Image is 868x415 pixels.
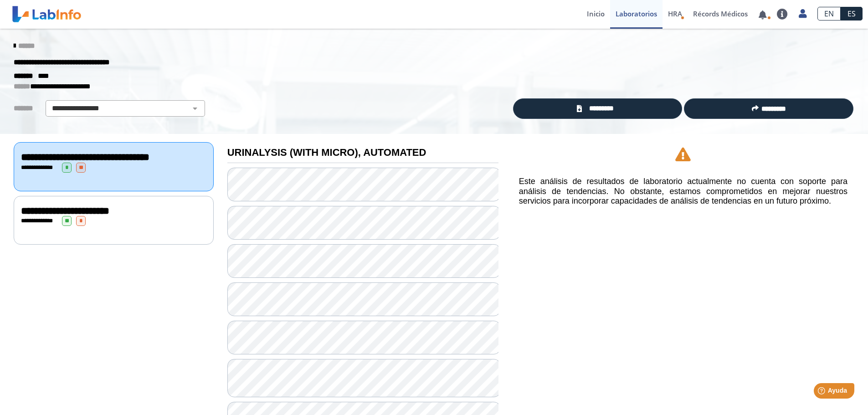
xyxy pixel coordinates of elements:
a: EN [817,7,841,20]
b: URINALYSIS (WITH MICRO), AUTOMATED [227,147,426,158]
span: HRA [668,9,682,18]
a: ES [841,7,863,20]
iframe: Help widget launcher [787,379,858,405]
h5: Este análisis de resultados de laboratorio actualmente no cuenta con soporte para análisis de ten... [519,177,847,206]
